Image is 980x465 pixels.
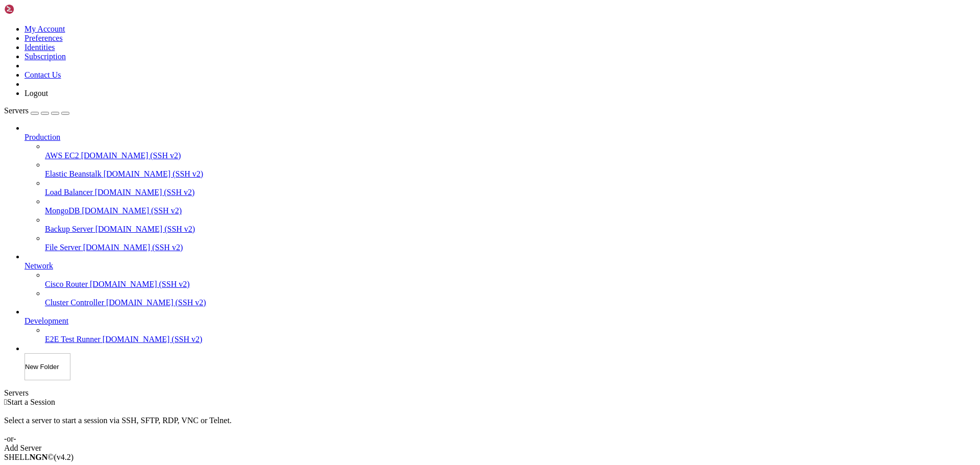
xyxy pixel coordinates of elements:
span: MongoDB [45,206,80,215]
span:  [4,398,7,406]
a: Cisco Router [DOMAIN_NAME] (SSH v2) [45,280,976,289]
li: Development [24,307,976,344]
li: Backup Server [DOMAIN_NAME] (SSH v2) [45,215,976,234]
div: Add Server [4,444,976,453]
a: Preferences [24,34,63,42]
span: [DOMAIN_NAME] (SSH v2) [95,188,195,197]
span: File Server [45,243,81,252]
a: Subscription [24,52,66,61]
a: Servers [4,106,69,115]
span: Load Balancer [45,188,93,197]
span: [DOMAIN_NAME] (SSH v2) [82,206,182,215]
span: Cluster Controller [45,298,104,307]
a: MongoDB [DOMAIN_NAME] (SSH v2) [45,206,976,215]
li: E2E Test Runner [DOMAIN_NAME] (SSH v2) [45,326,976,344]
span: AWS EC2 [45,151,79,160]
span: [DOMAIN_NAME] (SSH v2) [104,169,204,178]
div: Select a server to start a session via SSH, SFTP, RDP, VNC or Telnet. -or- [4,407,976,444]
span: Production [24,133,60,141]
a: Contact Us [24,70,61,79]
a: AWS EC2 [DOMAIN_NAME] (SSH v2) [45,151,976,160]
a: Identities [24,43,55,52]
span: [DOMAIN_NAME] (SSH v2) [81,151,181,160]
a: Production [24,133,976,142]
span: Start a Session [7,398,55,406]
a: Network [24,261,976,271]
span: SHELL © [4,453,73,461]
span: [DOMAIN_NAME] (SSH v2) [106,298,206,307]
a: My Account [24,25,65,33]
a: Development [24,316,976,326]
span: E2E Test Runner [45,335,101,344]
span: Backup Server [45,225,93,233]
span: [DOMAIN_NAME] (SSH v2) [90,280,190,288]
span: Elastic Beanstalk [45,169,102,178]
a: File Server [DOMAIN_NAME] (SSH v2) [45,243,976,252]
a: Load Balancer [DOMAIN_NAME] (SSH v2) [45,188,976,197]
span: [DOMAIN_NAME] (SSH v2) [95,225,195,233]
li: Network [24,252,976,307]
a: Logout [24,89,48,97]
span: Cisco Router [45,280,88,288]
li: Cluster Controller [DOMAIN_NAME] (SSH v2) [45,289,976,307]
a: Cluster Controller [DOMAIN_NAME] (SSH v2) [45,298,976,307]
a: Elastic Beanstalk [DOMAIN_NAME] (SSH v2) [45,169,976,179]
li: File Server [DOMAIN_NAME] (SSH v2) [45,234,976,252]
span: 4.2.0 [54,453,74,461]
a: Backup Server [DOMAIN_NAME] (SSH v2) [45,225,976,234]
span: [DOMAIN_NAME] (SSH v2) [103,335,203,344]
a: E2E Test Runner [DOMAIN_NAME] (SSH v2) [45,335,976,344]
li: Load Balancer [DOMAIN_NAME] (SSH v2) [45,179,976,197]
li: Cisco Router [DOMAIN_NAME] (SSH v2) [45,271,976,289]
img: Shellngn [4,4,63,14]
span: Network [24,261,53,270]
div: Servers [4,388,976,398]
li: MongoDB [DOMAIN_NAME] (SSH v2) [45,197,976,215]
b: NGN [30,453,48,461]
li: Elastic Beanstalk [DOMAIN_NAME] (SSH v2) [45,160,976,179]
span: Servers [4,106,29,115]
span: [DOMAIN_NAME] (SSH v2) [83,243,183,252]
li: AWS EC2 [DOMAIN_NAME] (SSH v2) [45,142,976,160]
span: Development [24,316,68,325]
li: Production [24,124,976,252]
